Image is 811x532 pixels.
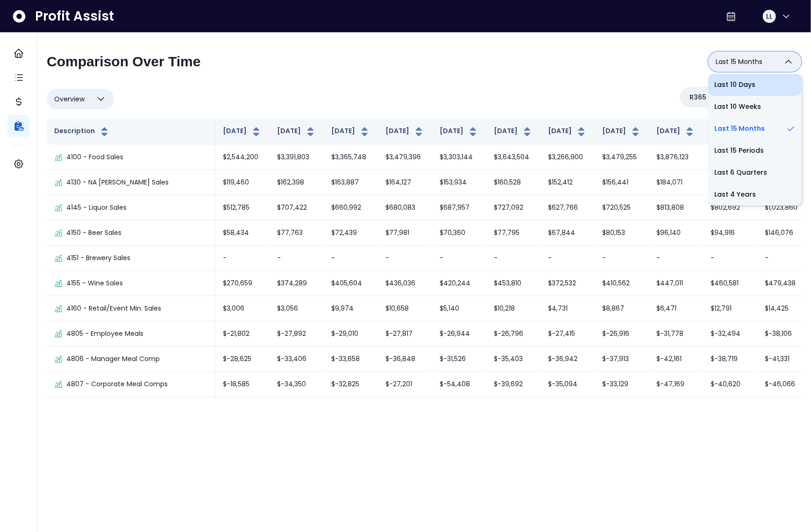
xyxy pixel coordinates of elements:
[708,140,802,162] li: Last 15 Periods
[703,220,757,246] td: $94,916
[708,162,802,184] li: Last 6 Quarters
[270,195,324,220] td: $707,422
[716,56,762,67] span: Last 15 Months
[595,271,649,296] td: $410,562
[541,347,595,372] td: $-36,942
[378,397,432,422] td: $-15,034
[270,372,324,397] td: $-34,350
[649,195,703,220] td: $813,808
[270,347,324,372] td: $-33,406
[649,220,703,246] td: $96,140
[432,220,486,246] td: $70,360
[595,145,649,170] td: $3,479,255
[703,271,757,296] td: $460,581
[324,145,378,170] td: $3,365,748
[486,296,541,321] td: $10,218
[541,145,595,170] td: $3,266,900
[432,170,486,195] td: $153,934
[324,195,378,220] td: $660,992
[649,296,703,321] td: $6,471
[66,228,121,238] p: 4150 - Beer Sales
[66,278,123,288] p: 4155 - Wine Sales
[548,126,587,137] button: [DATE]
[708,118,802,140] li: Last 15 Months
[324,170,378,195] td: $163,887
[541,220,595,246] td: $67,844
[486,271,541,296] td: $453,810
[595,170,649,195] td: $156,441
[486,321,541,347] td: $-26,796
[432,296,486,321] td: $5,140
[66,354,160,364] p: 4806 - Manager Meal Comp
[486,145,541,170] td: $3,643,504
[66,304,161,313] p: 4160 - Retail/Event Min. Sales
[703,347,757,372] td: $-38,719
[35,8,114,25] span: Profit Assist
[703,145,757,170] td: $3,815,681
[649,145,703,170] td: $3,876,123
[703,246,757,271] td: -
[486,347,541,372] td: $-35,403
[270,397,324,422] td: $-8,319
[541,397,595,422] td: $-14,067
[66,177,169,187] p: 4130 - NA [PERSON_NAME] Sales
[595,296,649,321] td: $8,867
[215,195,270,220] td: $512,785
[541,271,595,296] td: $372,532
[378,296,432,321] td: $10,658
[270,296,324,321] td: $3,056
[649,321,703,347] td: $-31,778
[378,321,432,347] td: $-27,817
[595,321,649,347] td: $-26,916
[703,296,757,321] td: $12,791
[541,296,595,321] td: $4,731
[324,246,378,271] td: -
[494,126,533,137] button: [DATE]
[378,271,432,296] td: $436,036
[324,220,378,246] td: $72,439
[270,246,324,271] td: -
[486,220,541,246] td: $77,795
[215,296,270,321] td: $3,006
[324,271,378,296] td: $405,604
[324,347,378,372] td: $-33,658
[708,184,802,206] li: Last 4 Years
[277,126,316,137] button: [DATE]
[649,372,703,397] td: $-47,169
[541,170,595,195] td: $152,412
[432,321,486,347] td: $-26,944
[602,126,641,137] button: [DATE]
[595,195,649,220] td: $720,525
[66,253,130,263] p: 4151 - Brewery Sales
[270,145,324,170] td: $3,391,803
[270,321,324,347] td: $-27,892
[54,93,85,105] span: Overview
[486,170,541,195] td: $160,528
[270,271,324,296] td: $374,289
[378,220,432,246] td: $77,981
[486,397,541,422] td: $-16,326
[703,170,757,195] td: $177,749
[432,347,486,372] td: $-31,526
[595,246,649,271] td: -
[378,372,432,397] td: $-27,201
[215,397,270,422] td: $-6,166
[215,220,270,246] td: $58,434
[270,170,324,195] td: $162,398
[324,372,378,397] td: $-32,825
[432,195,486,220] td: $687,957
[649,397,703,422] td: $-16,959
[595,372,649,397] td: $-33,129
[66,152,123,162] p: 4100 - Food Sales
[656,126,696,137] button: [DATE]
[541,246,595,271] td: -
[432,397,486,422] td: $-15,189
[378,246,432,271] td: -
[385,126,425,137] button: [DATE]
[649,246,703,271] td: -
[270,220,324,246] td: $77,763
[215,170,270,195] td: $119,460
[324,321,378,347] td: $-29,010
[595,220,649,246] td: $80,153
[66,379,168,389] p: 4807 - Corporate Meal Comps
